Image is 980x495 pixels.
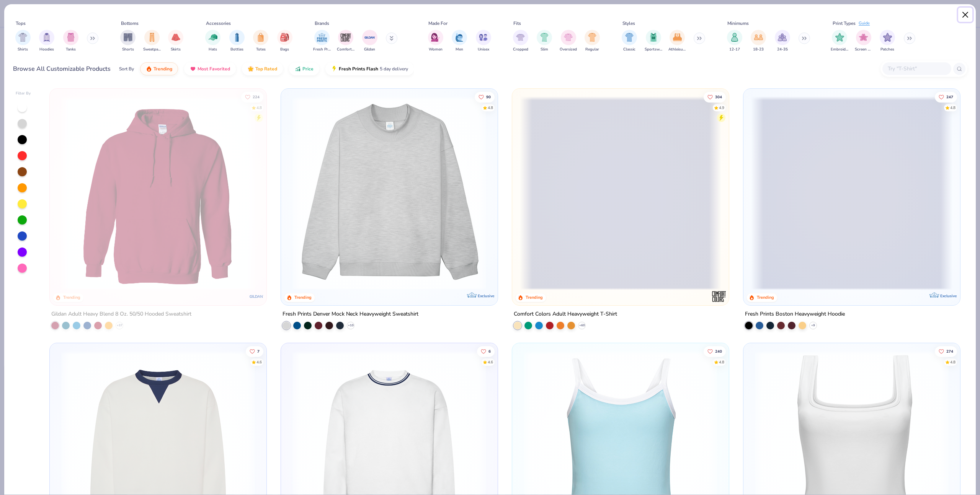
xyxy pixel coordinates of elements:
[623,47,635,52] span: Classic
[625,33,634,42] img: Classic Image
[66,47,76,52] span: Tanks
[668,30,686,52] button: filter button
[516,33,525,42] img: Cropped Image
[488,349,491,353] span: 6
[242,62,283,75] button: Top Rated
[255,66,277,72] span: Top Rated
[242,91,264,102] button: Like
[124,33,132,42] img: Shorts Image
[190,66,196,72] img: most_fav.gif
[704,346,726,357] button: Like
[337,47,354,52] span: Comfort Colors
[880,47,894,52] span: Patches
[645,47,662,52] span: Sportswear
[15,30,31,52] div: filter for Shirts
[209,33,217,42] img: Hats Image
[428,20,448,27] div: Made For
[751,30,766,52] button: filter button
[429,47,443,52] span: Women
[649,33,658,42] img: Sportswear Image
[622,20,635,27] div: Styles
[513,20,521,27] div: Fits
[727,30,742,52] button: filter button
[452,30,467,52] button: filter button
[277,30,292,52] div: filter for Bags
[121,20,139,27] div: Bottoms
[39,30,54,52] button: filter button
[751,30,766,52] div: filter for 18-23
[537,30,552,52] button: filter button
[880,30,895,52] button: filter button
[479,33,488,42] img: Unisex Image
[63,30,78,52] button: filter button
[122,47,134,52] span: Shorts
[205,30,220,52] div: filter for Hats
[622,30,637,52] button: filter button
[428,30,443,52] button: filter button
[39,47,54,52] span: Hoodies
[478,47,489,52] span: Unisex
[673,33,682,42] img: Athleisure Image
[488,105,493,111] div: 4.8
[730,33,739,42] img: 12-17 Image
[380,65,408,73] span: 5 day delivery
[777,47,788,52] span: 24-35
[540,33,549,42] img: Slim Image
[146,66,152,72] img: trending.gif
[778,33,787,42] img: 24-35 Image
[140,62,178,75] button: Trending
[950,105,955,111] div: 4.8
[668,47,686,52] span: Athleisure
[831,30,848,52] div: filter for Embroidery
[120,30,136,52] button: filter button
[456,47,463,52] span: Men
[18,33,27,42] img: Shirts Image
[588,33,597,42] img: Regular Image
[51,309,191,319] div: Gildan Adult Heavy Blend 8 Oz. 50/50 Hooded Sweatshirt
[256,33,265,42] img: Totes Image
[15,30,31,52] button: filter button
[564,33,573,42] img: Oversized Image
[477,346,495,357] button: Like
[754,33,763,42] img: 18-23 Image
[431,33,440,42] img: Women Image
[120,30,136,52] div: filter for Shorts
[206,20,231,27] div: Accessories
[883,33,892,42] img: Patches Image
[315,20,329,27] div: Brands
[488,359,493,365] div: 4.6
[256,47,266,52] span: Totes
[727,20,749,27] div: Minimums
[289,96,490,290] img: f5d85501-0dbb-4ee4-b115-c08fa3845d83
[325,62,414,75] button: Fresh Prints Flash5 day delivery
[585,30,600,52] button: filter button
[316,32,328,43] img: Fresh Prints Image
[668,30,686,52] div: filter for Athleisure
[745,309,845,319] div: Fresh Prints Boston Heavyweight Hoodie
[280,47,289,52] span: Bags
[340,32,351,43] img: Comfort Colors Image
[455,33,464,42] img: Men Image
[143,30,161,52] div: filter for Sweatpants
[339,66,378,72] span: Fresh Prints Flash
[209,47,217,52] span: Hats
[585,30,600,52] div: filter for Regular
[940,293,956,298] span: Exclusive
[835,33,844,42] img: Embroidery Image
[289,62,319,75] button: Price
[42,33,51,42] img: Hoodies Image
[313,30,331,52] div: filter for Fresh Prints
[67,33,75,42] img: Tanks Image
[719,359,724,365] div: 4.8
[645,30,662,52] div: filter for Sportswear
[337,30,354,52] div: filter for Comfort Colors
[257,359,262,365] div: 4.6
[364,47,375,52] span: Gildan
[452,30,467,52] div: filter for Men
[585,47,599,52] span: Regular
[16,20,26,27] div: Tops
[362,30,377,52] div: filter for Gildan
[119,65,134,72] div: Sort By
[258,349,260,353] span: 7
[205,30,220,52] button: filter button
